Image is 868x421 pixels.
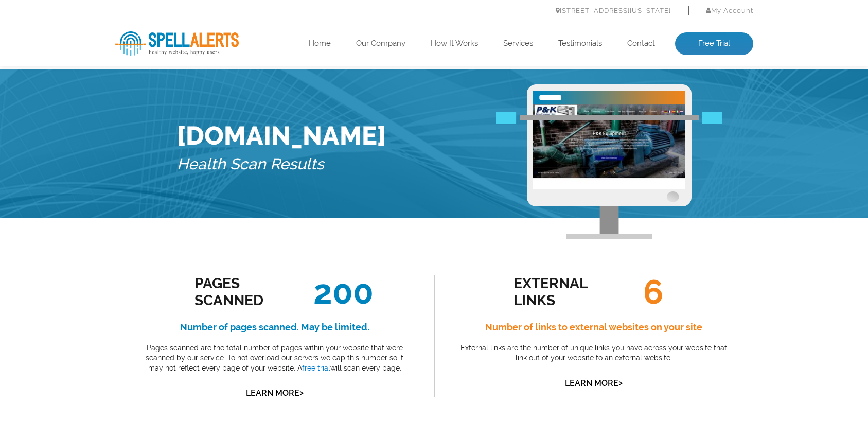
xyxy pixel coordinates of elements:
[457,319,730,336] h4: Number of links to external websites on your site
[565,378,623,388] a: Learn More>
[177,120,386,151] h1: [DOMAIN_NAME]
[246,388,304,398] a: Learn More>
[300,272,374,311] span: 200
[138,319,411,336] h4: Number of pages scanned. May be limited.
[194,275,288,309] div: Pages Scanned
[138,343,411,374] p: Pages scanned are the total number of pages within your website that were scanned by our service....
[299,385,304,400] span: >
[618,376,623,390] span: >
[630,272,663,311] span: 6
[533,104,685,189] img: Free Website Analysis
[177,151,386,178] h5: Health Scan Results
[302,364,330,372] a: free trial
[513,275,607,309] div: external links
[527,84,692,239] img: Free Webiste Analysis
[496,169,722,181] img: Free Webiste Analysis
[457,343,730,363] p: External links are the number of unique links you have across your website that link out of your ...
